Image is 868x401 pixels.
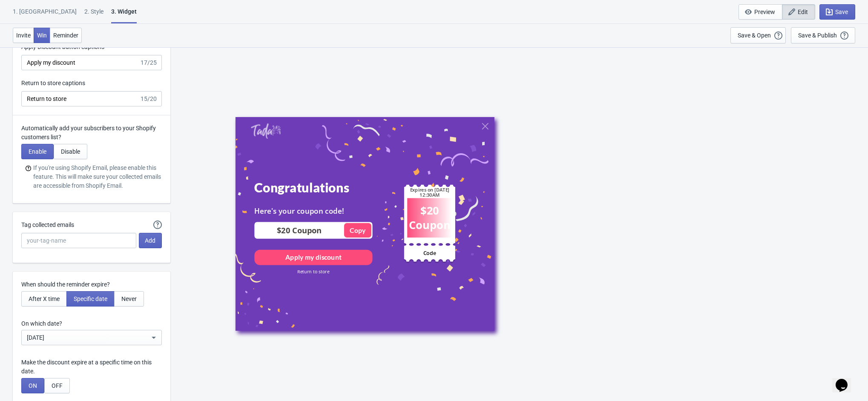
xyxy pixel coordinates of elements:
[34,28,50,43] button: Win
[53,32,78,39] span: Reminder
[21,378,44,393] button: ON
[21,280,162,289] p: When should the reminder expire?
[121,295,137,302] span: Never
[21,319,162,328] label: On which date?
[251,123,281,140] a: Tada Shopify App - Exit Intent, Spin to Win Popups, Newsletter Discount Gift Game
[16,32,31,39] span: Invite
[254,180,372,195] div: Congratulations
[139,233,162,248] button: Add
[819,4,855,20] button: Save
[782,4,815,20] button: Edit
[738,32,771,39] div: Save & Open
[754,9,775,15] span: Preview
[21,124,162,142] p: Automatically add your subscribers to your Shopify customers list?
[21,79,85,87] label: Return to store captions
[254,268,372,275] div: Return to store
[21,144,54,159] button: Enable
[21,291,67,306] button: After X time
[44,378,70,393] button: OFF
[29,295,60,302] span: After X time
[27,332,149,343] div: [DATE]
[33,163,162,190] span: If you're using Shopify Email, please enable this feature. This will make sure your collected ema...
[13,7,77,22] div: 1. [GEOGRAPHIC_DATA]
[50,28,82,43] button: Reminder
[791,27,855,43] button: Save & Publish
[835,9,848,15] span: Save
[408,203,451,232] div: $20 Coupon
[21,221,74,229] label: Tag collected emails
[54,144,87,159] button: Disable
[111,7,137,23] div: 3. Widget
[407,246,452,260] div: Code
[739,4,782,20] button: Preview
[74,295,107,302] span: Specific date
[37,32,47,39] span: Win
[66,291,115,306] button: Specific date
[832,367,859,392] iframe: chat widget
[29,382,37,389] span: ON
[21,358,162,376] p: Make the discount expire at a specific time on this date.
[407,186,452,198] div: Expires on [DATE] 12:30AM
[254,206,372,216] div: Here's your coupon code!
[285,252,341,262] div: Apply my discount
[145,237,155,244] span: Add
[114,291,144,306] button: Never
[29,148,46,155] span: Enable
[730,27,786,43] button: Save & Open
[798,32,837,39] div: Save & Publish
[251,123,281,138] img: Tada Shopify App - Exit Intent, Spin to Win Popups, Newsletter Discount Gift Game
[21,233,136,248] input: your-tag-name
[61,148,80,155] span: Disable
[798,9,808,15] span: Edit
[84,7,103,22] div: 2 . Style
[13,28,34,43] button: Invite
[350,223,365,237] div: Copy
[52,382,63,389] span: OFF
